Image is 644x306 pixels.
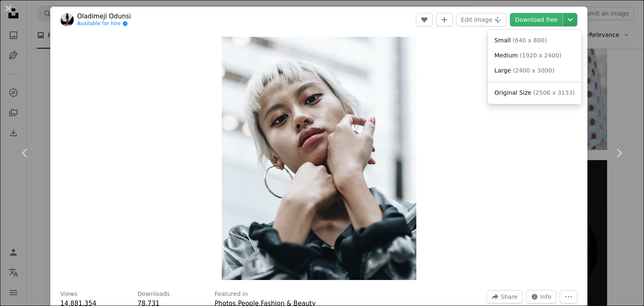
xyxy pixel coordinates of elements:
[494,67,511,74] span: Large
[563,13,577,26] button: Choose download size
[513,37,547,44] span: ( 640 x 800 )
[494,52,518,59] span: Medium
[520,52,561,59] span: ( 1920 x 2400 )
[488,30,582,104] div: Choose download size
[533,89,575,96] span: ( 2506 x 3133 )
[513,67,554,74] span: ( 2400 x 3000 )
[494,89,531,96] span: Original Size
[494,37,511,44] span: Small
